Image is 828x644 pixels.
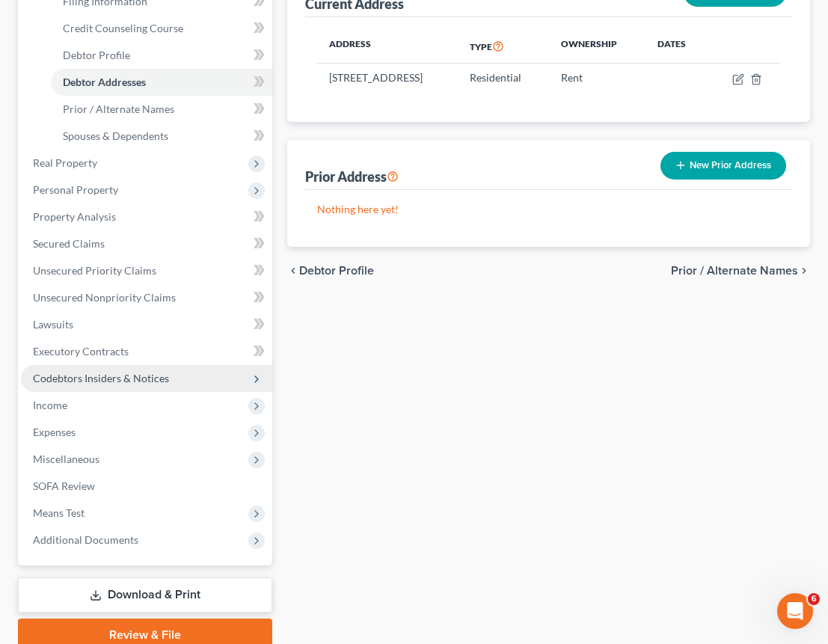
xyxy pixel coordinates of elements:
td: Residential [458,64,548,92]
th: Type [458,29,548,64]
span: Prior / Alternate Names [63,102,174,115]
a: Lawsuits [21,311,272,338]
span: Income [33,399,67,411]
a: Debtor Addresses [51,69,272,96]
span: Debtor Profile [299,265,374,277]
a: Secured Claims [21,230,272,257]
td: [STREET_ADDRESS] [317,64,459,92]
a: Credit Counseling Course [51,15,272,42]
span: Lawsuits [33,318,73,331]
span: Secured Claims [33,237,105,250]
span: Codebtors Insiders & Notices [33,372,169,384]
iframe: Intercom live chat [777,593,813,629]
button: chevron_left Debtor Profile [287,265,374,277]
span: Property Analysis [33,210,116,223]
a: Spouses & Dependents [51,123,272,150]
a: Property Analysis [21,203,272,230]
th: Address [317,29,459,64]
a: Prior / Alternate Names [51,96,272,123]
i: chevron_left [287,265,299,277]
i: chevron_right [798,265,810,277]
a: Debtor Profile [51,42,272,69]
button: Prior / Alternate Names chevron_right [671,265,810,277]
p: Nothing here yet! [317,202,780,217]
span: Means Test [33,506,85,519]
span: Additional Documents [33,533,138,546]
span: SOFA Review [33,479,95,492]
th: Dates [645,29,708,64]
span: Real Property [33,156,97,169]
span: Debtor Profile [63,49,130,61]
span: Executory Contracts [33,345,129,358]
span: Prior / Alternate Names [671,265,798,277]
span: Debtor Addresses [63,76,146,88]
span: Expenses [33,426,76,438]
span: Spouses & Dependents [63,129,168,142]
span: Credit Counseling Course [63,22,183,34]
span: Personal Property [33,183,118,196]
span: Unsecured Nonpriority Claims [33,291,176,304]
span: Miscellaneous [33,453,99,465]
a: SOFA Review [21,473,272,500]
td: Rent [549,64,645,92]
div: Prior Address [305,168,399,185]
a: Executory Contracts [21,338,272,365]
span: Unsecured Priority Claims [33,264,156,277]
a: Unsecured Nonpriority Claims [21,284,272,311]
a: Download & Print [18,577,272,613]
a: Unsecured Priority Claims [21,257,272,284]
button: New Prior Address [660,152,786,180]
span: 6 [808,593,820,605]
th: Ownership [549,29,645,64]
